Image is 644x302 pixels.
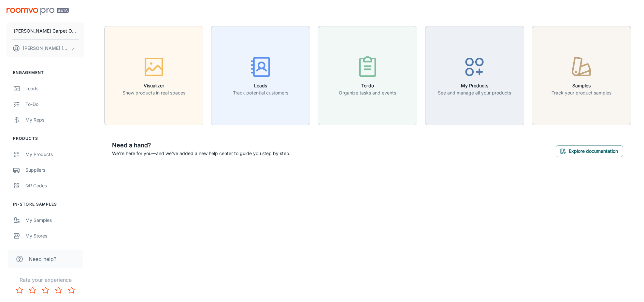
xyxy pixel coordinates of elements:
button: [PERSON_NAME] Carpet One Floor & Home [7,22,84,39]
h6: Need a hand? [112,141,291,150]
a: SamplesTrack your product samples [532,72,631,78]
div: Leads [25,85,84,92]
h6: To-do [339,82,396,89]
p: Track your product samples [551,89,611,96]
a: LeadsTrack potential customers [211,72,310,78]
a: My ProductsSee and manage all your products [425,72,524,78]
a: Explore documentation [556,148,623,154]
div: QR Codes [25,182,84,189]
p: Organize tasks and events [339,89,396,96]
p: See and manage all your products [438,89,511,96]
img: Roomvo PRO Beta [7,8,69,15]
p: Show products in real spaces [122,89,185,96]
p: Track potential customers [233,89,288,96]
div: My Products [25,151,84,158]
button: LeadsTrack potential customers [211,26,310,125]
div: Suppliers [25,166,84,174]
button: VisualizerShow products in real spaces [104,26,203,125]
button: My ProductsSee and manage all your products [425,26,524,125]
a: To-doOrganize tasks and events [318,72,417,78]
button: SamplesTrack your product samples [532,26,631,125]
p: We're here for you—and we've added a new help center to guide you step by step. [112,150,291,157]
button: [PERSON_NAME] [PERSON_NAME] [7,40,84,57]
div: To-do [25,101,84,108]
p: [PERSON_NAME] Carpet One Floor & Home [14,27,77,35]
button: Explore documentation [556,145,623,157]
h6: My Products [438,82,511,89]
button: To-doOrganize tasks and events [318,26,417,125]
h6: Leads [233,82,288,89]
div: My Reps [25,116,84,123]
p: [PERSON_NAME] [PERSON_NAME] [23,45,69,52]
h6: Visualizer [122,82,185,89]
h6: Samples [551,82,611,89]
